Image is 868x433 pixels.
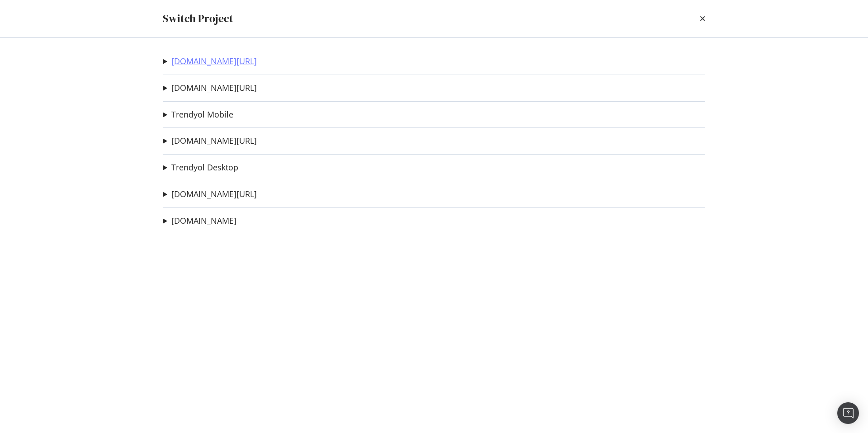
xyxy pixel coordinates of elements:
[171,110,233,119] a: Trendyol Mobile
[171,189,257,199] a: [DOMAIN_NAME][URL]
[163,56,257,67] summary: [DOMAIN_NAME][URL]
[700,11,705,26] div: times
[837,402,859,424] div: Open Intercom Messenger
[171,216,236,226] a: [DOMAIN_NAME]
[171,83,257,93] a: [DOMAIN_NAME][URL]
[171,163,238,172] a: Trendyol Desktop
[171,56,257,66] a: [DOMAIN_NAME][URL]
[163,11,233,26] div: Switch Project
[163,82,257,94] summary: [DOMAIN_NAME][URL]
[163,135,257,147] summary: [DOMAIN_NAME][URL]
[163,109,233,121] summary: Trendyol Mobile
[163,215,236,227] summary: [DOMAIN_NAME]
[163,162,238,174] summary: Trendyol Desktop
[163,188,257,200] summary: [DOMAIN_NAME][URL]
[171,136,257,146] a: [DOMAIN_NAME][URL]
